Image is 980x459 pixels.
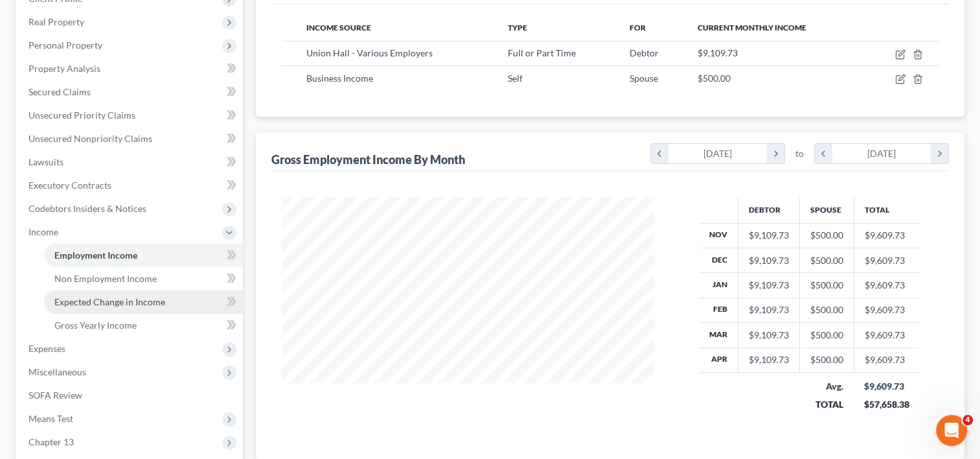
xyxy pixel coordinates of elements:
div: $9,109.73 [749,303,789,316]
a: Employment Income [44,244,243,267]
span: Gross Yearly Income [54,320,137,331]
div: $500.00 [810,279,843,292]
th: Nov [699,223,738,248]
a: SOFA Review [18,384,243,407]
span: 4 [963,415,973,425]
div: $9,609.73 [864,380,909,393]
div: $9,109.73 [749,229,789,242]
td: $9,609.73 [854,347,920,372]
div: $500.00 [810,229,843,242]
th: Feb [699,298,738,322]
div: $500.00 [810,329,843,342]
span: Means Test [28,413,73,424]
div: $500.00 [810,254,843,267]
div: $9,109.73 [749,329,789,342]
a: Secured Claims [18,80,243,104]
a: Expected Change in Income [44,290,243,314]
td: $9,609.73 [854,223,920,248]
i: chevron_right [931,144,948,163]
i: chevron_left [651,144,668,163]
span: Non Employment Income [54,273,157,284]
span: Current Monthly Income [698,23,806,32]
div: Gross Employment Income By Month [271,152,465,167]
i: chevron_right [767,144,784,163]
th: Debtor [738,197,799,223]
span: Personal Property [28,40,102,51]
iframe: Intercom live chat [936,415,967,446]
div: TOTAL [810,398,843,411]
span: Codebtors Insiders & Notices [28,203,146,214]
span: Secured Claims [28,86,91,97]
td: $9,609.73 [854,248,920,272]
span: Chapter 13 [28,436,74,447]
span: Income [28,226,58,237]
a: Executory Contracts [18,174,243,197]
span: Type [508,23,527,32]
span: Union Hall - Various Employers [306,47,433,58]
span: For [630,23,646,32]
a: Lawsuits [18,150,243,174]
div: [DATE] [668,144,768,163]
a: Non Employment Income [44,267,243,290]
span: Unsecured Priority Claims [28,110,135,121]
span: Property Analysis [28,63,100,74]
th: Dec [699,248,738,272]
span: Full or Part Time [508,47,576,58]
span: Debtor [630,47,659,58]
div: Avg. [810,380,843,393]
span: Business Income [306,73,373,84]
span: Employment Income [54,250,137,261]
div: $9,109.73 [749,254,789,267]
div: $9,109.73 [749,279,789,292]
a: Gross Yearly Income [44,314,243,337]
td: $9,609.73 [854,273,920,298]
div: $500.00 [810,353,843,366]
span: $500.00 [698,73,731,84]
span: Expenses [28,343,65,354]
span: $9,109.73 [698,47,738,58]
th: Mar [699,323,738,347]
span: Unsecured Nonpriority Claims [28,133,152,144]
div: $57,658.38 [864,398,909,411]
span: Miscellaneous [28,366,86,377]
span: Self [508,73,523,84]
a: Unsecured Priority Claims [18,104,243,127]
td: $9,609.73 [854,323,920,347]
span: Lawsuits [28,156,63,167]
span: Expected Change in Income [54,296,165,307]
th: Jan [699,273,738,298]
div: $500.00 [810,303,843,316]
span: SOFA Review [28,390,82,401]
span: Income Source [306,23,371,32]
a: Property Analysis [18,57,243,80]
span: Executory Contracts [28,180,111,191]
th: Apr [699,347,738,372]
td: $9,609.73 [854,298,920,322]
th: Total [854,197,920,223]
span: Real Property [28,16,84,27]
span: Spouse [630,73,658,84]
th: Spouse [799,197,854,223]
a: Unsecured Nonpriority Claims [18,127,243,150]
div: $9,109.73 [749,353,789,366]
div: [DATE] [832,144,931,163]
span: to [795,147,804,160]
i: chevron_left [815,144,832,163]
